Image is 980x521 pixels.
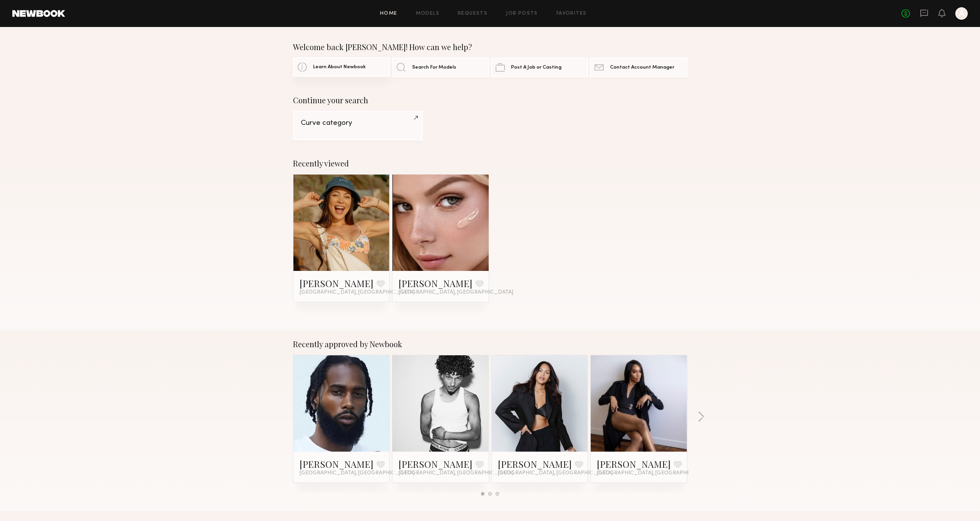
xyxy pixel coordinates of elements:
span: [GEOGRAPHIC_DATA], [GEOGRAPHIC_DATA] [399,470,513,476]
span: Search For Models [412,65,456,70]
a: Favorites [556,11,587,16]
a: Contact Account Manager [590,58,687,77]
div: Recently viewed [293,159,687,168]
a: Curve category [293,111,423,140]
a: [PERSON_NAME] [597,458,671,470]
div: Curve category [301,119,415,127]
span: [GEOGRAPHIC_DATA], [GEOGRAPHIC_DATA] [300,470,414,476]
a: [PERSON_NAME] [300,458,374,470]
a: [PERSON_NAME] [399,277,472,289]
a: Home [380,11,397,16]
span: [GEOGRAPHIC_DATA], [GEOGRAPHIC_DATA] [399,289,513,296]
a: Job Posts [506,11,538,16]
a: Post A Job or Casting [491,58,588,77]
span: [GEOGRAPHIC_DATA], [GEOGRAPHIC_DATA] [300,289,414,296]
span: [GEOGRAPHIC_DATA], [GEOGRAPHIC_DATA] [498,470,613,476]
div: Continue your search [293,96,687,105]
a: Search For Models [392,58,489,77]
a: [PERSON_NAME] [498,458,572,470]
span: Post A Job or Casting [511,65,561,70]
a: Requests [458,11,487,16]
a: Models [416,11,439,16]
a: Learn About Newbook [293,57,390,77]
a: [PERSON_NAME] [300,277,374,289]
a: A [955,7,968,20]
a: [PERSON_NAME] [399,458,472,470]
span: Contact Account Manager [610,65,674,70]
span: [GEOGRAPHIC_DATA], [GEOGRAPHIC_DATA] [597,470,712,476]
div: Welcome back [PERSON_NAME]! How can we help? [293,42,687,52]
span: Learn About Newbook [313,65,366,70]
div: Recently approved by Newbook [293,339,687,349]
